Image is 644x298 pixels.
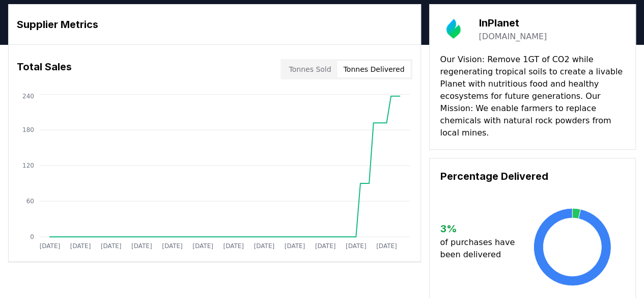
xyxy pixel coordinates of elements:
tspan: [DATE] [285,242,305,250]
button: Tonnes Delivered [337,61,410,77]
tspan: [DATE] [192,242,213,250]
tspan: [DATE] [346,242,367,250]
tspan: 240 [22,93,34,100]
h3: Total Sales [17,59,72,79]
tspan: 180 [22,126,34,133]
tspan: [DATE] [223,242,244,250]
p: of purchases have been delivered [440,236,519,261]
tspan: [DATE] [162,242,183,250]
tspan: [DATE] [40,242,61,250]
tspan: 60 [26,198,34,205]
h3: InPlanet [479,15,547,31]
h3: Percentage Delivered [440,169,625,184]
tspan: 120 [22,162,34,169]
img: InPlanet-logo [440,15,468,43]
tspan: [DATE] [376,242,397,250]
tspan: [DATE] [131,242,152,250]
tspan: [DATE] [254,242,275,250]
tspan: [DATE] [315,242,336,250]
h3: Supplier Metrics [17,17,412,32]
button: Tonnes Sold [283,61,337,77]
tspan: 0 [30,233,34,240]
tspan: [DATE] [101,242,122,250]
a: [DOMAIN_NAME] [479,31,547,43]
h3: 3 % [440,221,519,236]
tspan: [DATE] [70,242,91,250]
p: Our Vision: Remove 1GT of CO2 while regenerating tropical soils to create a livable Planet with n... [440,53,625,139]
